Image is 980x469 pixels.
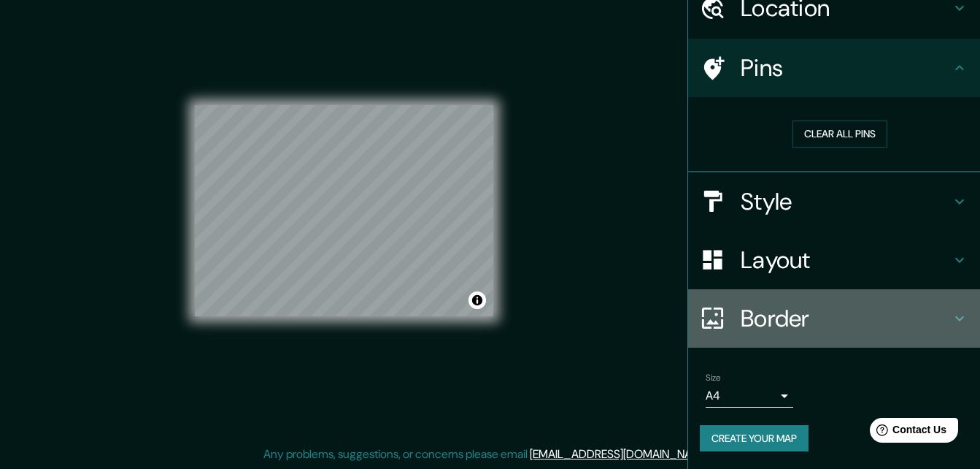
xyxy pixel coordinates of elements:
h4: Pins [741,53,951,83]
p: Any problems, suggestions, or concerns please email . [263,446,712,463]
button: Create your map [700,425,809,452]
div: Style [688,172,980,231]
h4: Layout [741,245,951,275]
iframe: Help widget launcher [850,412,964,453]
div: A4 [706,384,793,408]
button: Toggle attribution [468,291,486,309]
canvas: Map [195,105,493,316]
h4: Border [741,304,951,333]
div: Border [688,289,980,348]
div: Layout [688,231,980,289]
div: Pins [688,39,980,97]
h4: Style [741,187,951,216]
label: Size [706,371,721,384]
button: Clear all pins [792,121,887,148]
a: [EMAIL_ADDRESS][DOMAIN_NAME] [530,446,710,462]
